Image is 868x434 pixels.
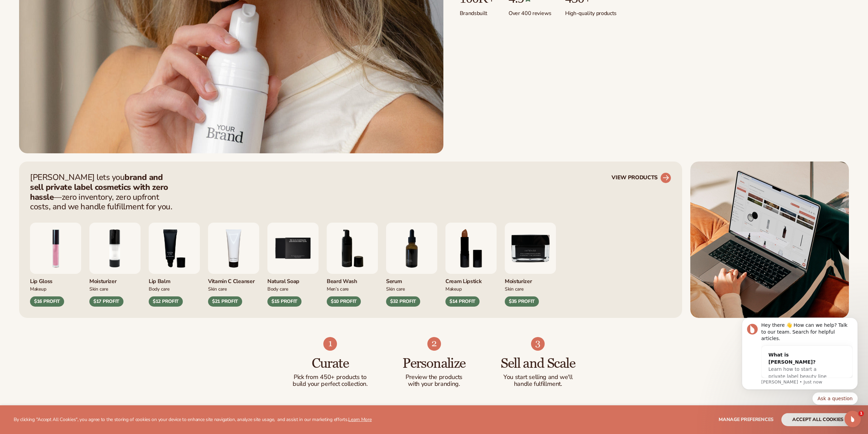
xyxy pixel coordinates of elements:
[445,285,497,292] div: Makeup
[327,223,378,307] div: 6 / 9
[396,381,472,388] p: with your branding.
[327,296,361,307] div: $10 PROFIT
[500,381,576,388] p: handle fulfillment.
[323,337,337,351] img: Shopify Image 4
[208,296,242,307] div: $21 PROFIT
[267,296,301,307] div: $15 PROFIT
[386,285,437,292] div: Skin Care
[445,296,480,307] div: $14 PROFIT
[89,223,141,307] div: 2 / 9
[427,337,441,351] img: Shopify Image 5
[149,223,200,274] img: Smoothing lip balm.
[149,274,200,285] div: Lip Balm
[612,172,671,183] a: VIEW PRODUCTS
[505,223,556,307] div: 9 / 9
[30,223,81,307] div: 1 / 9
[460,6,495,17] p: Brands built
[386,223,437,307] div: 7 / 9
[30,296,64,307] div: $16 PROFIT
[149,285,200,292] div: Body Care
[781,413,854,426] button: accept all cookies
[89,296,123,307] div: $17 PROFIT
[14,417,372,423] p: By clicking "Accept All Cookies", you agree to the storing of cookies on your device to enhance s...
[267,223,319,307] div: 5 / 9
[505,223,556,274] img: Moisturizer.
[30,274,81,285] div: Lip Gloss
[500,374,576,381] p: You start selling and we'll
[30,223,81,274] img: Pink lip gloss.
[30,285,81,292] div: Makeup
[445,223,497,307] div: 8 / 9
[208,274,259,285] div: Vitamin C Cleanser
[30,172,177,212] p: [PERSON_NAME] lets you —zero inventory, zero upfront costs, and we handle fulfillment for you.
[89,223,141,274] img: Moisturizing lotion.
[30,172,168,202] strong: brand and sell private label cosmetics with zero hassle
[386,223,437,274] img: Collagen and retinol serum.
[505,274,556,285] div: Moisturizer
[208,223,259,307] div: 4 / 9
[500,356,576,371] h3: Sell and Scale
[89,285,141,292] div: Skin Care
[149,296,183,307] div: $12 PROFIT
[719,416,774,423] span: Manage preferences
[149,223,200,307] div: 3 / 9
[327,285,378,292] div: Men’s Care
[445,274,497,285] div: Cream Lipstick
[267,274,319,285] div: Natural Soap
[505,296,539,307] div: $35 PROFIT
[505,285,556,292] div: Skin Care
[292,356,369,371] h3: Curate
[386,296,420,307] div: $32 PROFIT
[386,274,437,285] div: Serum
[844,411,861,427] iframe: Intercom live chat
[445,223,497,274] img: Luxury cream lipstick.
[292,374,369,388] p: Pick from 450+ products to build your perfect collection.
[396,374,472,381] p: Preview the products
[327,223,378,274] img: Foaming beard wash.
[267,285,319,292] div: Body Care
[858,411,864,416] span: 1
[509,6,551,17] p: Over 400 reviews
[531,337,545,351] img: Shopify Image 6
[208,285,259,292] div: Skin Care
[690,162,849,318] img: Shopify Image 2
[348,416,371,423] a: Learn More
[327,274,378,285] div: Beard Wash
[396,356,472,371] h3: Personalize
[719,413,774,426] button: Manage preferences
[267,223,319,274] img: Nature bar of soap.
[732,302,868,416] iframe: Intercom notifications message
[89,274,141,285] div: Moisturizer
[565,6,617,17] p: High-quality products
[208,223,259,274] img: Vitamin c cleanser.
